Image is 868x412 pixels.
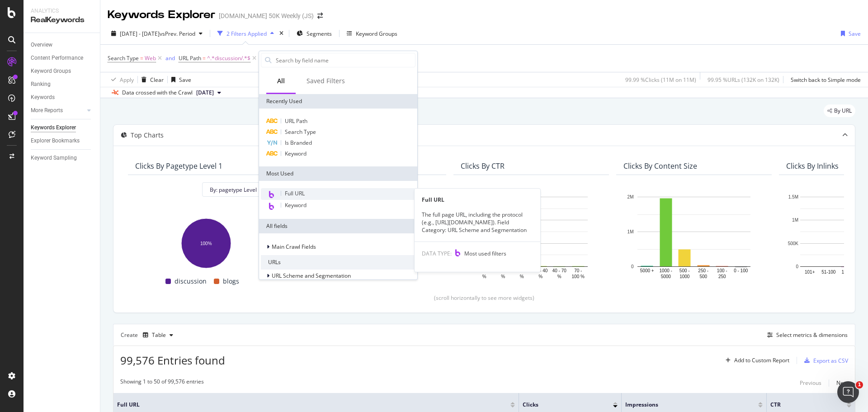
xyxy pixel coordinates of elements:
div: Keyword Groups [31,66,71,76]
div: All [277,76,285,85]
button: [DATE] [193,87,225,98]
text: % [557,274,561,279]
span: Impressions [625,401,745,409]
text: % [501,274,505,279]
span: 2025 Sep. 27th [196,89,214,97]
div: Clicks By Inlinks [786,161,839,170]
button: Apply [108,72,134,87]
div: The full page URL, including the protocol (e.g., [URL][DOMAIN_NAME]). Field Category: URL Scheme ... [415,211,540,234]
text: 40 - 70 [552,268,567,273]
div: Select metrics & dimensions [776,331,848,339]
div: URLs [261,255,415,270]
button: Table [139,328,177,342]
div: legacy label [824,104,855,117]
div: RealKeywords [31,15,93,25]
span: Clicks [523,401,599,409]
button: By: pagetype Level 1 [202,182,276,197]
div: Keyword Groups [356,30,397,38]
div: 99.99 % Clicks ( 11M on 11M ) [625,76,696,84]
text: 101+ [805,270,815,275]
span: vs Prev. Period [160,30,195,38]
div: Apply [120,76,134,84]
div: Recently Used [259,94,417,109]
div: (scroll horizontally to see more widgets) [124,294,844,302]
span: Segments [307,30,332,38]
text: % [538,274,542,279]
button: Add Filter [258,53,294,64]
svg: A chart. [135,214,276,269]
text: 1M [627,229,634,234]
span: URL Path [179,54,201,62]
text: 500K [788,241,799,246]
a: Keyword Groups [31,66,94,76]
span: URL Scheme and Segmentation [272,272,351,279]
span: Main Crawl Fields [272,243,316,251]
span: URL Path [285,117,307,125]
div: times [278,29,285,38]
a: Overview [31,40,94,50]
span: Is Branded [285,139,312,147]
div: Clicks By pagetype Level 1 [135,161,222,170]
text: 16-50 [841,270,853,275]
div: Overview [31,40,52,50]
div: Next [836,379,848,387]
div: Switch back to Simple mode [791,76,861,84]
button: Switch back to Simple mode [787,72,861,87]
button: Select metrics & dimensions [764,330,848,341]
span: Full URL [117,401,497,409]
div: Data crossed with the Crawl [122,89,193,97]
text: 70 - [574,268,582,273]
a: More Reports [31,106,85,115]
span: [DATE] - [DATE] [120,30,160,38]
div: Most Used [259,166,417,181]
span: = [140,54,143,62]
span: 1 [856,381,863,388]
text: 5000 + [640,268,654,273]
span: By URL [834,108,852,114]
div: Clicks By CTR [461,161,505,170]
text: 100 - [717,268,727,273]
div: Export as CSV [813,357,848,365]
span: Search Type [285,128,316,136]
div: arrow-right-arrow-left [317,13,323,19]
text: 100 % [572,274,585,279]
text: 0 - 100 [734,268,748,273]
text: 51-100 [821,270,836,275]
div: Table [152,332,166,338]
div: Keywords Explorer [31,123,76,133]
div: Clear [150,76,164,84]
span: DATA TYPE: [422,250,452,257]
text: 1M [792,218,798,223]
button: Segments [293,26,335,41]
a: Keywords Explorer [31,123,94,133]
button: Export as CSV [801,353,848,368]
div: Previous [800,379,821,387]
div: A chart. [623,192,764,280]
span: = [203,54,206,62]
text: 5000 [661,274,671,279]
div: [DOMAIN_NAME] 50K Weekly (JS) [219,11,314,20]
span: Keyword [285,150,307,157]
div: Create [121,328,177,342]
div: Saved Filters [307,76,345,85]
div: Top Charts [131,131,164,140]
div: 99.95 % URLs ( 132K on 132K ) [708,76,779,84]
button: 2 Filters Applied [214,26,278,41]
text: 500 - [679,268,690,273]
button: Save [837,26,861,41]
text: % [482,274,486,279]
button: Previous [800,378,821,388]
text: % [520,274,524,279]
text: 1.5M [788,194,798,199]
button: and [165,54,175,62]
button: Clear [138,72,164,87]
text: 100% [200,241,212,246]
iframe: Intercom live chat [837,381,859,403]
span: CTR [770,401,833,409]
div: Analytics [31,7,93,15]
div: Explorer Bookmarks [31,136,80,146]
span: Most used filters [464,250,506,257]
div: Showing 1 to 50 of 99,576 entries [120,378,204,388]
a: Explorer Bookmarks [31,136,94,146]
div: All fields [259,219,417,233]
